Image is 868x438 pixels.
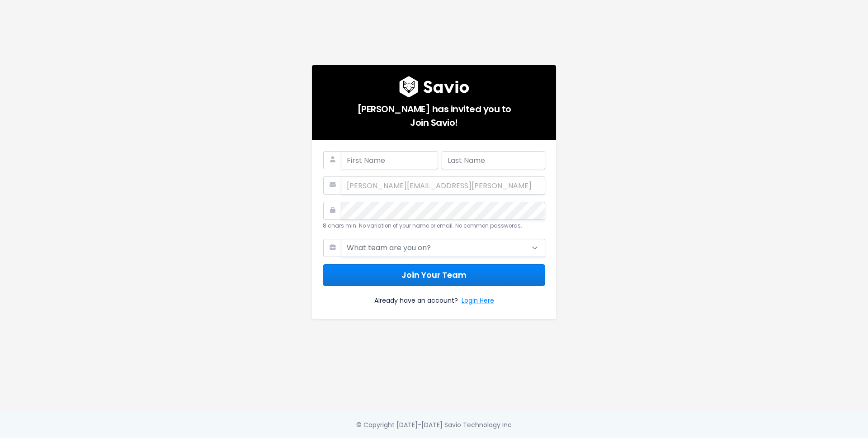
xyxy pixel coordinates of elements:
button: Join Your Team [323,264,545,286]
div: © Copyright [DATE]-[DATE] Savio Technology Inc [356,419,512,431]
div: Already have an account? [323,286,545,308]
a: Login Here [462,295,494,308]
input: Last Name [442,151,545,169]
img: logo600x187.a314fd40982d.png [399,76,469,98]
input: First Name [341,151,438,169]
small: 8 chars min. No variation of your name or email. No common passwords. [323,222,522,229]
h5: [PERSON_NAME] has invited you to Join Savio! [323,98,545,129]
